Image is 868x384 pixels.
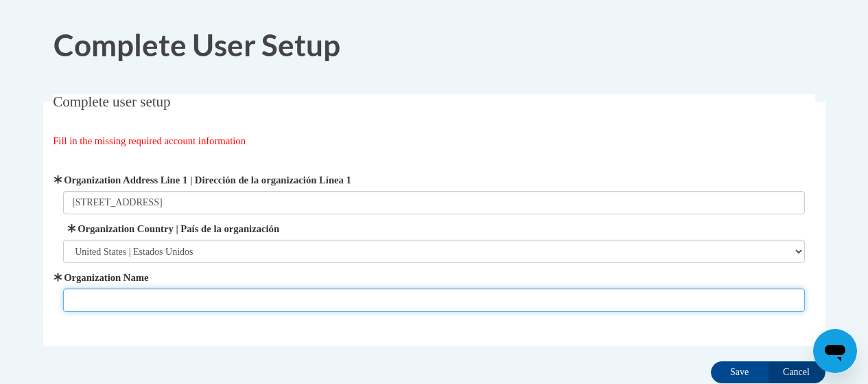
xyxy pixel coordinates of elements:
[54,27,340,63] span: Complete User Setup
[63,191,805,214] input: Metadata input
[813,329,857,373] iframe: Button to launch messaging window, conversation in progress
[711,361,769,383] input: Save
[63,270,805,285] label: Organization Name
[768,361,825,383] input: Cancel
[63,289,805,312] input: Metadata input
[53,93,170,110] span: Complete user setup
[63,172,805,188] label: Organization Address Line 1 | Dirección de la organización Línea 1
[53,135,246,146] span: Fill in the missing required account information
[63,221,805,236] label: Organization Country | País de la organización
